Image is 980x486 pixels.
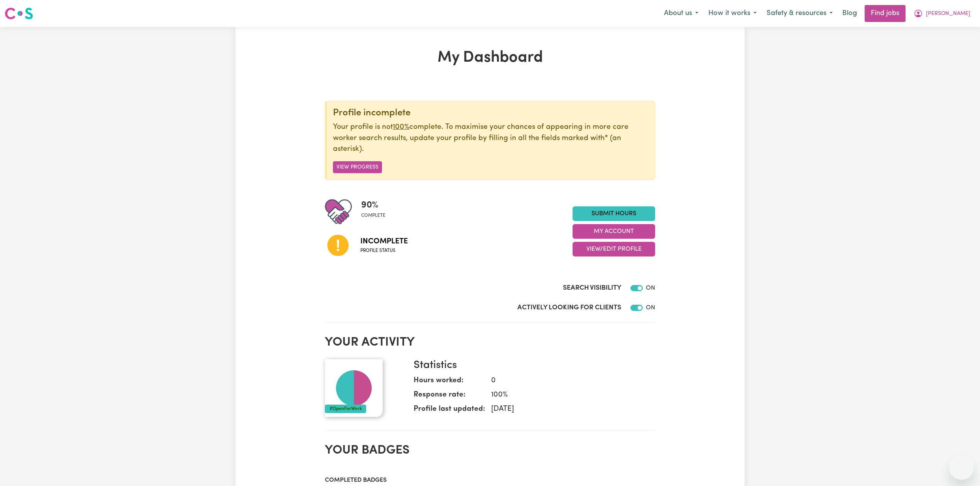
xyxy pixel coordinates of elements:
[762,5,838,22] button: Safety & resources
[563,283,621,293] label: Search Visibility
[909,5,975,22] button: My Account
[485,390,649,401] dd: 100 %
[325,359,383,417] img: Your profile picture
[926,10,970,18] span: [PERSON_NAME]
[414,404,485,418] dt: Profile last updated:
[325,49,655,67] h1: My Dashboard
[5,7,33,20] img: Careseekers logo
[360,236,408,247] span: Incomplete
[485,404,649,415] dd: [DATE]
[646,285,655,291] span: ON
[361,198,392,225] div: Profile completeness: 90%
[703,5,762,22] button: How it works
[659,5,703,22] button: About us
[949,455,974,480] iframe: Button to launch messaging window
[325,443,655,458] h2: Your badges
[333,122,649,155] p: Your profile is not complete. To maximise your chances of appearing in more care worker search re...
[573,224,655,239] button: My Account
[360,247,408,254] span: Profile status
[414,375,485,390] dt: Hours worked:
[393,123,409,131] u: 100%
[333,108,649,119] div: Profile incomplete
[325,477,655,484] h3: Completed badges
[325,405,366,413] div: #OpenForWork
[646,305,655,311] span: ON
[573,242,655,256] button: View/Edit Profile
[838,5,862,22] a: Blog
[325,335,655,350] h2: Your activity
[361,212,385,219] span: complete
[333,161,382,173] button: View Progress
[517,303,621,313] label: Actively Looking for Clients
[5,5,33,22] a: Careseekers logo
[414,359,649,372] h3: Statistics
[414,390,485,404] dt: Response rate:
[573,206,655,221] a: Submit Hours
[865,5,906,22] a: Find jobs
[485,375,649,386] dd: 0
[361,198,385,212] span: 90 %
